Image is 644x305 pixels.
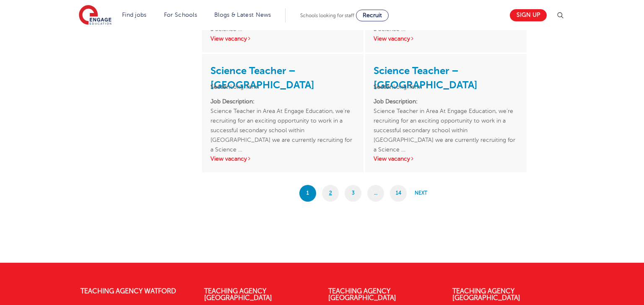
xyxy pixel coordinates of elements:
[367,185,384,202] span: …
[374,156,415,162] a: View vacancy
[322,185,339,202] a: 2
[122,12,147,18] a: Find jobs
[328,287,396,302] a: Teaching Agency [GEOGRAPHIC_DATA]
[210,98,254,105] strong: Job Description:
[374,36,415,42] a: View vacancy
[374,98,418,105] strong: Job Description:
[300,13,354,18] span: Schools looking for staff
[374,65,478,91] a: Science Teacher – [GEOGRAPHIC_DATA]
[210,36,252,42] a: View vacancy
[510,9,547,21] a: Sign up
[210,65,314,91] a: Science Teacher – [GEOGRAPHIC_DATA]
[210,156,252,162] a: View vacancy
[299,185,316,202] span: 1
[413,185,429,202] a: Next
[356,10,389,21] a: Recruit
[210,84,230,90] strong: Sector:
[210,82,355,92] li: Long Term
[210,97,355,145] p: Science Teacher in Area At Engage Education, we’re recruiting for an exciting opportunity to work...
[345,185,361,202] a: 3
[204,287,272,302] a: Teaching Agency [GEOGRAPHIC_DATA]
[214,12,271,18] a: Blogs & Latest News
[79,5,112,26] img: Engage Education
[390,185,407,202] a: 14
[164,12,197,18] a: For Schools
[452,287,520,302] a: Teaching Agency [GEOGRAPHIC_DATA]
[363,12,382,18] span: Recruit
[374,82,518,92] li: Long Term
[374,84,393,90] strong: Sector:
[374,97,518,145] p: Science Teacher in Area At Engage Education, we’re recruiting for an exciting opportunity to work...
[80,287,176,295] a: Teaching Agency Watford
